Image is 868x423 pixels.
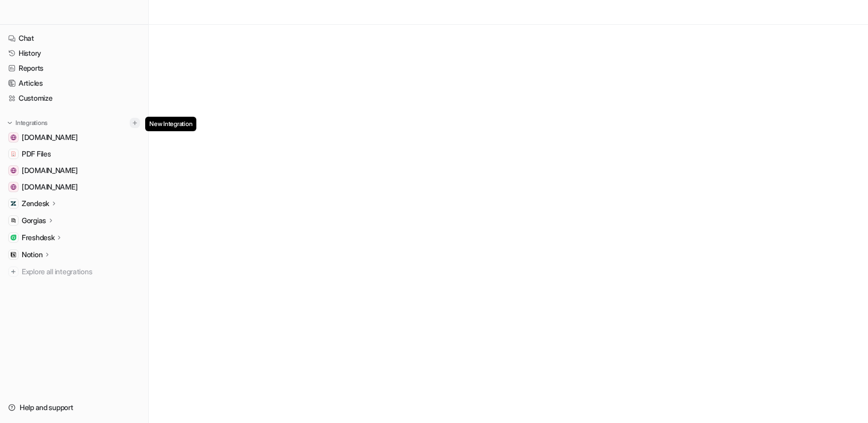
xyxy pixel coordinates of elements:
p: Freshdesk [22,232,54,243]
img: Gorgias [10,217,17,224]
p: Gorgias [22,215,46,226]
img: Notion [10,252,17,258]
span: [DOMAIN_NAME] [22,132,78,143]
a: Articles [4,76,144,90]
p: Zendesk [22,198,49,209]
img: support.bikesonline.com.au [10,134,17,140]
span: [DOMAIN_NAME] [22,182,78,192]
a: support.bikesonline.com.au[DOMAIN_NAME] [4,130,144,145]
a: Customize [4,91,144,105]
img: expand menu [6,119,13,127]
a: PDF FilesPDF Files [4,147,144,161]
img: www.cardekho.com [10,167,17,174]
p: Notion [22,249,42,260]
a: Reports [4,61,144,75]
img: support.coursiv.io [10,184,17,190]
span: [DOMAIN_NAME] [22,165,78,176]
p: Integrations [16,119,48,127]
img: menu_add.svg [131,119,138,127]
a: Explore all integrations [4,264,144,279]
img: Zendesk [10,200,17,207]
a: Help and support [4,400,144,415]
button: Integrations [4,118,51,128]
a: Chat [4,31,144,45]
span: New Integration [145,117,196,131]
a: support.coursiv.io[DOMAIN_NAME] [4,180,144,194]
a: www.cardekho.com[DOMAIN_NAME] [4,163,144,178]
span: Explore all integrations [22,263,140,280]
img: PDF Files [10,151,17,157]
img: Freshdesk [10,234,17,241]
a: History [4,46,144,60]
img: explore all integrations [8,267,19,277]
span: PDF Files [22,149,51,159]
